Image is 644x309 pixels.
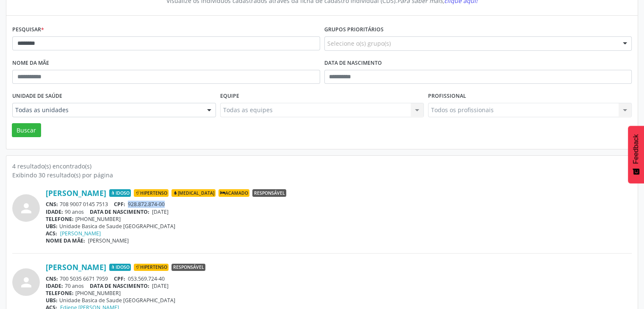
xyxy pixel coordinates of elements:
span: DATA DE NASCIMENTO: [90,208,149,215]
span: IDADE: [46,282,63,290]
div: 90 anos [46,208,632,215]
div: Exibindo 30 resultado(s) por página [12,171,632,179]
span: Hipertenso [134,264,169,271]
div: Unidade Basica de Saude [GEOGRAPHIC_DATA] [46,297,632,304]
span: Feedback [632,134,640,164]
span: 053.569.724-40 [128,275,165,282]
label: Pesquisar [12,23,44,36]
div: Unidade Basica de Saude [GEOGRAPHIC_DATA] [46,223,632,230]
div: [PHONE_NUMBER] [46,290,632,297]
span: [DATE] [152,282,169,290]
span: Idoso [109,189,131,197]
span: 928.872.874-00 [128,201,165,208]
span: CPF: [114,275,125,282]
label: Grupos prioritários [324,23,384,36]
span: Responsável [252,189,286,197]
span: [DATE] [152,208,169,215]
span: UBS: [46,223,58,230]
a: [PERSON_NAME] [60,230,101,237]
div: 4 resultado(s) encontrado(s) [12,162,632,171]
div: [PHONE_NUMBER] [46,215,632,223]
span: Hipertenso [134,189,169,197]
span: Idoso [109,264,131,271]
span: [PERSON_NAME] [88,237,129,244]
span: CPF: [114,201,125,208]
div: 70 anos [46,282,632,290]
label: Data de nascimento [324,57,382,70]
div: 700 5035 6671 7959 [46,275,632,282]
span: Selecione o(s) grupo(s) [327,39,391,48]
span: Responsável [171,264,205,271]
span: ACS: [46,230,57,237]
a: [PERSON_NAME] [46,262,106,272]
a: [PERSON_NAME] [46,188,106,198]
span: Acamado [218,189,249,197]
span: UBS: [46,297,58,304]
span: CNS: [46,275,58,282]
label: Profissional [428,90,466,103]
span: IDADE: [46,208,63,215]
label: Nome da mãe [12,57,49,70]
label: Equipe [220,90,239,103]
span: [MEDICAL_DATA] [171,189,216,197]
div: 708 9007 0145 7513 [46,201,632,208]
i: person [19,201,34,216]
span: TELEFONE: [46,290,74,297]
label: Unidade de saúde [12,90,62,103]
button: Feedback - Mostrar pesquisa [628,126,644,183]
span: TELEFONE: [46,215,74,223]
span: CNS: [46,201,58,208]
button: Buscar [12,123,41,138]
span: Todas as unidades [15,106,199,114]
span: DATA DE NASCIMENTO: [90,282,149,290]
span: NOME DA MÃE: [46,237,85,244]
